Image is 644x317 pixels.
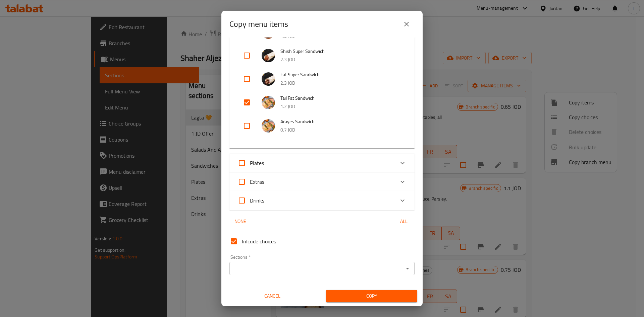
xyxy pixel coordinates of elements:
[250,195,264,206] span: Drinks
[229,215,251,228] button: None
[280,126,401,134] p: 0.7 JOD
[326,290,417,302] button: Copy
[229,292,315,300] span: Cancel
[280,79,401,87] p: 2.3 JOD
[280,117,401,126] span: Arayes Sandwich
[262,49,275,62] img: Shish Super Sandwich
[229,172,415,191] div: Expand
[234,192,264,209] label: Acknowledge
[331,292,412,300] span: Copy
[262,96,275,109] img: Tail Fat Sandwich
[393,215,415,228] button: All
[231,264,401,273] input: Select section
[234,155,264,171] label: Acknowledge
[250,158,264,168] span: Plates
[396,217,412,226] span: All
[262,119,275,133] img: Arayes Sandwich
[242,237,276,245] span: Inlcude choices
[280,47,401,56] span: Shish Super Sandwich
[262,72,275,86] img: Fat Super Sandwich
[227,290,318,302] button: Cancel
[250,177,264,187] span: Extras
[229,154,415,172] div: Expand
[398,16,415,32] button: close
[229,191,415,210] div: Expand
[229,19,288,29] h2: Copy menu items
[280,71,401,79] span: Fat Super Sandwich
[403,264,412,273] button: Open
[280,56,401,64] p: 2.3 JOD
[234,174,264,190] label: Acknowledge
[280,94,401,102] span: Tail Fat Sandwich
[280,102,401,111] p: 1.2 JOD
[232,217,248,226] span: None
